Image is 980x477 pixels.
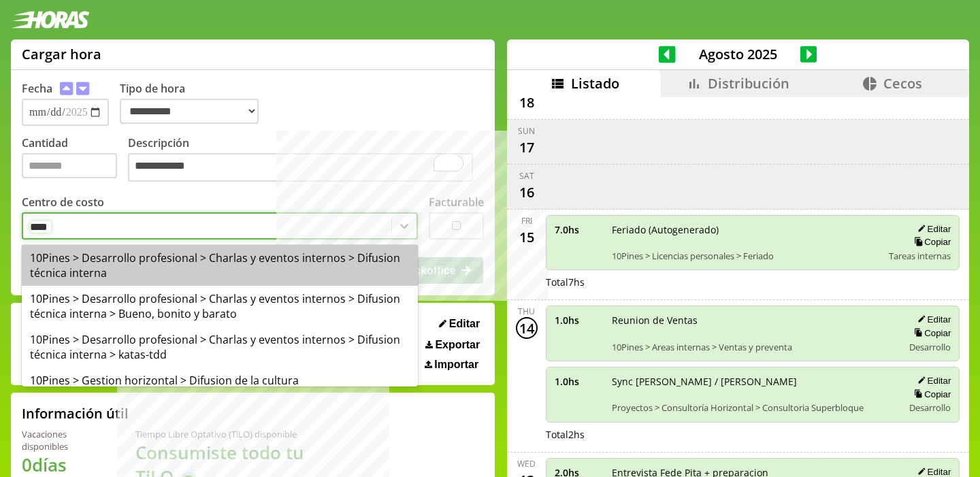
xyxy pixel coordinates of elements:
[429,195,484,210] label: Facturable
[517,458,536,470] div: Wed
[612,223,880,236] span: Feriado (Autogenerado)
[571,74,619,93] span: Listado
[883,74,922,93] span: Cecos
[516,317,538,339] div: 14
[612,314,894,327] span: Reunion de Ventas
[516,182,538,203] div: 16
[555,375,602,388] span: 1.0 hs
[519,170,534,182] div: Sat
[910,236,951,248] button: Copiar
[135,428,342,440] div: Tiempo Libre Optativo (TiLO) disponible
[22,367,418,393] div: 10Pines > Gestion horizontal > Difusion de la cultura
[612,375,894,388] span: Sync [PERSON_NAME] / [PERSON_NAME]
[708,74,789,93] span: Distribución
[22,195,104,210] label: Centro de costo
[22,135,128,185] label: Cantidad
[555,314,602,327] span: 1.0 hs
[889,250,951,262] span: Tareas internas
[22,327,418,367] div: 10Pines > Desarrollo profesional > Charlas y eventos internos > Difusion técnica interna > katas-tdd
[435,339,480,351] span: Exportar
[22,404,129,423] h2: Información útil
[521,215,532,227] div: Fri
[516,227,538,248] div: 15
[435,317,484,331] button: Editar
[913,314,951,325] button: Editar
[913,223,951,235] button: Editar
[22,286,418,327] div: 10Pines > Desarrollo profesional > Charlas y eventos internos > Difusion técnica interna > Bueno,...
[128,153,473,182] textarea: To enrich screen reader interactions, please activate Accessibility in Grammarly extension settings
[910,389,951,400] button: Copiar
[518,125,535,137] div: Sun
[910,327,951,339] button: Copiar
[22,81,52,96] label: Fecha
[22,45,101,63] h1: Cargar hora
[913,375,951,386] button: Editar
[555,223,602,236] span: 7.0 hs
[434,359,478,371] span: Importar
[909,401,951,414] span: Desarrollo
[22,453,103,477] h1: 0 días
[128,135,484,185] label: Descripción
[612,341,894,353] span: 10Pines > Areas internas > Ventas y preventa
[546,428,960,441] div: Total 2 hs
[546,276,960,289] div: Total 7 hs
[449,318,480,330] span: Editar
[518,306,535,317] div: Thu
[516,137,538,159] div: 17
[421,338,484,352] button: Exportar
[11,11,90,29] img: logotipo
[909,341,951,353] span: Desarrollo
[676,45,800,63] span: Agosto 2025
[120,81,269,126] label: Tipo de hora
[22,153,117,178] input: Cantidad
[120,99,259,124] select: Tipo de hora
[22,428,103,453] div: Vacaciones disponibles
[22,245,418,286] div: 10Pines > Desarrollo profesional > Charlas y eventos internos > Difusion técnica interna
[612,401,894,414] span: Proyectos > Consultoría Horizontal > Consultoria Superbloque
[516,92,538,114] div: 18
[612,250,880,262] span: 10Pines > Licencias personales > Feriado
